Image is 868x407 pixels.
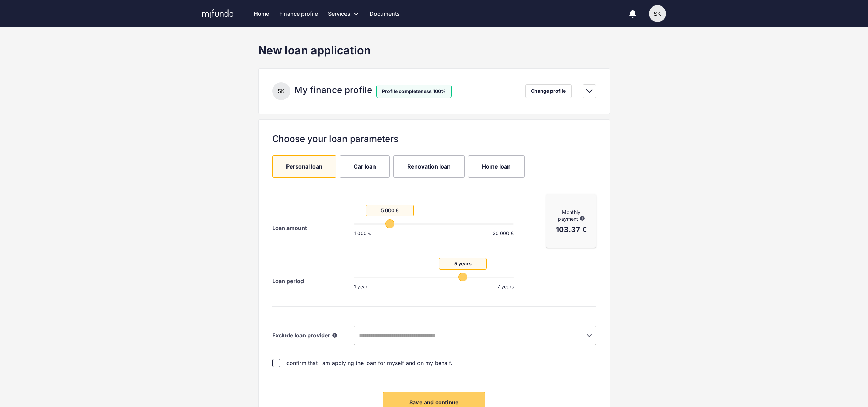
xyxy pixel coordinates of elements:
[272,82,290,100] div: S K
[492,230,514,237] div: 20 000 €
[552,209,590,222] p: Monthly payment
[366,208,413,214] span: 5 000 €
[649,5,666,22] button: SK
[497,283,514,290] div: 7 years
[272,326,354,345] div: Exclude loan provider
[258,44,610,57] div: New loan application
[272,272,354,290] div: Loan period
[409,399,459,406] span: Save and continue
[283,359,452,367] span: I confirm that I am applying the loan for myself and on my behalf.
[354,163,376,170] span: Car loan
[439,261,486,267] span: 5 years
[272,219,354,237] div: Loan amount
[354,230,371,237] div: 1 000 €
[556,225,587,234] p: 103.37 €
[584,331,594,340] button: Open
[482,163,511,170] span: Home loan
[525,84,572,98] button: Change profile
[294,85,372,95] span: My finance profile
[531,87,566,95] span: Change profile
[407,163,451,170] span: Renovation loan
[286,163,322,170] span: Personal loan
[354,283,367,290] div: 1 year
[272,133,596,144] div: Choose your loan parameters
[376,85,452,98] span: Profile completeness 100%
